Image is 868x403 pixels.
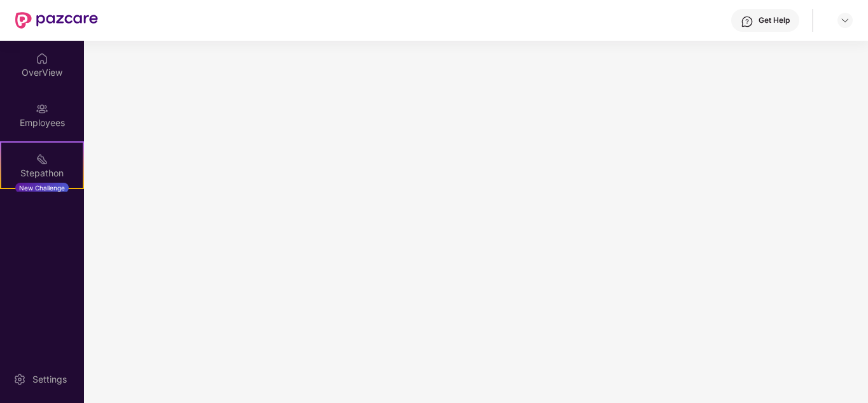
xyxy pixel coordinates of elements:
[13,373,26,386] img: svg+xml;base64,PHN2ZyBpZD0iU2V0dGluZy0yMHgyMCIgeG1sbnM9Imh0dHA6Ly93d3cudzMub3JnLzIwMDAvc3ZnIiB3aW...
[1,167,83,180] div: Stepathon
[29,373,71,386] div: Settings
[741,15,753,28] img: svg+xml;base64,PHN2ZyBpZD0iSGVscC0zMngzMiIgeG1sbnM9Imh0dHA6Ly93d3cudzMub3JnLzIwMDAvc3ZnIiB3aWR0aD...
[36,52,48,65] img: svg+xml;base64,PHN2ZyBpZD0iSG9tZSIgeG1sbnM9Imh0dHA6Ly93d3cudzMub3JnLzIwMDAvc3ZnIiB3aWR0aD0iMjAiIG...
[15,12,98,29] img: New Pazcare Logo
[759,15,790,25] div: Get Help
[36,153,48,166] img: svg+xml;base64,PHN2ZyB4bWxucz0iaHR0cDovL3d3dy53My5vcmcvMjAwMC9zdmciIHdpZHRoPSIyMSIgaGVpZ2h0PSIyMC...
[36,103,48,115] img: svg+xml;base64,PHN2ZyBpZD0iRW1wbG95ZWVzIiB4bWxucz0iaHR0cDovL3d3dy53My5vcmcvMjAwMC9zdmciIHdpZHRoPS...
[840,15,850,25] img: svg+xml;base64,PHN2ZyBpZD0iRHJvcGRvd24tMzJ4MzIiIHhtbG5zPSJodHRwOi8vd3d3LnczLm9yZy8yMDAwL3N2ZyIgd2...
[15,183,69,193] div: New Challenge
